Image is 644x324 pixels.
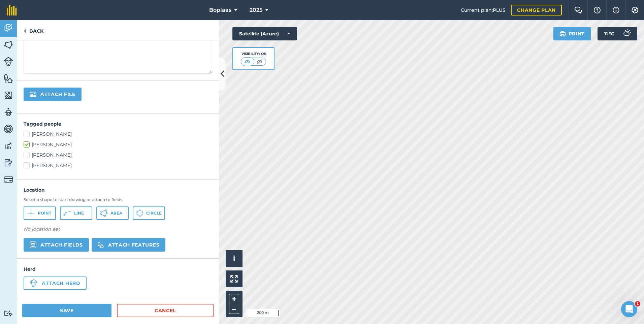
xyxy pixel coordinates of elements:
[232,27,297,40] button: Satellite (Azure)
[96,206,129,220] button: Area
[604,27,614,40] span: 11 ° C
[229,304,239,314] button: –
[621,301,637,317] iframe: Intercom live chat
[4,310,13,317] img: svg+xml;base64,PD94bWwgdmVyc2lvbj0iMS4wIiBlbmNvZGluZz0idXRmLTgiPz4KPCEtLSBHZW5lcmF0b3I6IEFkb2JlIE...
[4,23,13,33] img: svg+xml;base64,PD94bWwgdmVyc2lvbj0iMS4wIiBlbmNvZGluZz0idXRmLTgiPz4KPCEtLSBHZW5lcmF0b3I6IEFkb2JlIE...
[24,131,212,138] label: [PERSON_NAME]
[553,27,591,40] button: Print
[74,210,84,216] span: Line
[4,141,13,151] img: svg+xml;base64,PD94bWwgdmVyc2lvbj0iMS4wIiBlbmNvZGluZz0idXRmLTgiPz4KPCEtLSBHZW5lcmF0b3I6IEFkb2JlIE...
[255,58,264,65] img: svg+xml;base64,PHN2ZyB4bWxucz0iaHR0cDovL3d3dy53My5vcmcvMjAwMC9zdmciIHdpZHRoPSI1MCIgaGVpZ2h0PSI0MC...
[24,152,212,159] label: [PERSON_NAME]
[24,277,87,290] button: Attach herd
[4,40,13,50] img: svg+xml;base64,PHN2ZyB4bWxucz0iaHR0cDovL3d3dy53My5vcmcvMjAwMC9zdmciIHdpZHRoPSI1NiIgaGVpZ2h0PSI2MC...
[620,27,633,40] img: svg+xml;base64,PD94bWwgdmVyc2lvbj0iMS4wIiBlbmNvZGluZz0idXRmLTgiPz4KPCEtLSBHZW5lcmF0b3I6IEFkb2JlIE...
[243,58,252,65] img: svg+xml;base64,PHN2ZyB4bWxucz0iaHR0cDovL3d3dy53My5vcmcvMjAwMC9zdmciIHdpZHRoPSI1MCIgaGVpZ2h0PSI0MC...
[241,51,266,57] div: Visibility: On
[60,206,92,220] button: Line
[24,27,27,35] img: svg+xml;base64,PHN2ZyB4bWxucz0iaHR0cDovL3d3dy53My5vcmcvMjAwMC9zdmciIHdpZHRoPSI5IiBoZWlnaHQ9IjI0Ii...
[226,250,243,267] button: i
[24,141,212,148] label: [PERSON_NAME]
[98,241,104,248] img: svg%3e
[24,186,212,194] h4: Location
[22,304,111,317] button: Save
[17,20,50,40] a: Back
[229,294,239,304] button: +
[233,254,235,263] span: i
[4,90,13,100] img: svg+xml;base64,PHN2ZyB4bWxucz0iaHR0cDovL3d3dy53My5vcmcvMjAwMC9zdmciIHdpZHRoPSI1NiIgaGVpZ2h0PSI2MC...
[559,30,566,38] img: svg+xml;base64,PHN2ZyB4bWxucz0iaHR0cDovL3d3dy53My5vcmcvMjAwMC9zdmciIHdpZHRoPSIxOSIgaGVpZ2h0PSIyNC...
[38,210,51,216] span: Point
[24,226,60,232] em: No location set
[4,107,13,117] img: svg+xml;base64,PD94bWwgdmVyc2lvbj0iMS4wIiBlbmNvZGluZz0idXRmLTgiPz4KPCEtLSBHZW5lcmF0b3I6IEFkb2JlIE...
[24,120,212,128] h4: Tagged people
[598,27,637,40] button: 11 °C
[613,6,619,14] img: svg+xml;base64,PHN2ZyB4bWxucz0iaHR0cDovL3d3dy53My5vcmcvMjAwMC9zdmciIHdpZHRoPSIxNyIgaGVpZ2h0PSIxNy...
[146,210,162,216] span: Circle
[30,241,36,248] img: svg+xml,%3c
[24,197,212,202] h3: Select a shape to start drawing or attach to fields
[133,206,165,220] button: Circle
[574,7,582,13] img: Two speech bubbles overlapping with the left bubble in the forefront
[4,73,13,84] img: svg+xml;base64,PHN2ZyB4bWxucz0iaHR0cDovL3d3dy53My5vcmcvMjAwMC9zdmciIHdpZHRoPSI1NiIgaGVpZ2h0PSI2MC...
[4,124,13,134] img: svg+xml;base64,PD94bWwgdmVyc2lvbj0iMS4wIiBlbmNvZGluZz0idXRmLTgiPz4KPCEtLSBHZW5lcmF0b3I6IEFkb2JlIE...
[92,238,165,252] button: Attach features
[24,238,89,252] button: Attach fields
[631,7,639,13] img: A cog icon
[24,206,56,220] button: Point
[209,6,231,14] span: Boplaas
[230,275,238,283] img: Four arrows, one pointing top left, one top right, one bottom right and the last bottom left
[511,5,562,15] a: Change plan
[110,210,122,216] span: Area
[24,265,212,273] h4: Herd
[24,162,212,169] label: [PERSON_NAME]
[461,6,506,14] span: Current plan : PLUS
[24,30,212,74] textarea: PE343142
[4,175,13,184] img: svg+xml;base64,PD94bWwgdmVyc2lvbj0iMS4wIiBlbmNvZGluZz0idXRmLTgiPz4KPCEtLSBHZW5lcmF0b3I6IEFkb2JlIE...
[635,301,640,306] span: 1
[593,7,601,13] img: A question mark icon
[7,5,17,15] img: fieldmargin Logo
[4,57,13,66] img: svg+xml;base64,PD94bWwgdmVyc2lvbj0iMS4wIiBlbmNvZGluZz0idXRmLTgiPz4KPCEtLSBHZW5lcmF0b3I6IEFkb2JlIE...
[117,304,214,317] a: Cancel
[250,6,262,14] span: 2025
[4,158,13,168] img: svg+xml;base64,PD94bWwgdmVyc2lvbj0iMS4wIiBlbmNvZGluZz0idXRmLTgiPz4KPCEtLSBHZW5lcmF0b3I6IEFkb2JlIE...
[30,279,38,287] img: svg+xml;base64,PD94bWwgdmVyc2lvbj0iMS4wIiBlbmNvZGluZz0idXRmLTgiPz4KPCEtLSBHZW5lcmF0b3I6IEFkb2JlIE...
